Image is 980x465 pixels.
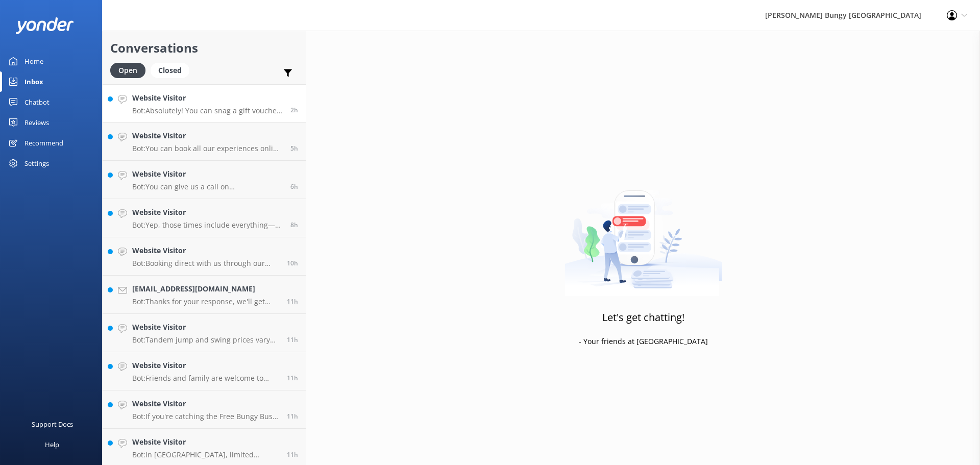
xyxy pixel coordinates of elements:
[24,112,49,133] div: Reviews
[45,434,59,455] div: Help
[24,92,50,112] div: Chatbot
[602,309,684,326] h3: Let's get chatting!
[287,297,298,306] span: Oct 08 2025 11:32pm (UTC +13:00) Pacific/Auckland
[110,64,151,76] a: Open
[132,374,279,383] p: Bot: Friends and family are welcome to watch! At [GEOGRAPHIC_DATA] and [GEOGRAPHIC_DATA], spectat...
[24,51,43,71] div: Home
[132,398,279,409] h4: Website Visitor
[103,84,306,123] a: Website VisitorBot:Absolutely! You can snag a gift voucher at [URL][DOMAIN_NAME]. They're good fo...
[132,322,279,333] h4: Website Visitor
[151,63,189,78] div: Closed
[565,169,722,297] img: artwork of a man stealing a conversation from at giant smartphone
[132,144,283,153] p: Bot: You can book all our experiences online anytime! Just head over to [URL][DOMAIN_NAME] to che...
[132,221,283,230] p: Bot: Yep, those times include everything—travel, the jump or swing, and all the chaos in between!
[103,199,306,237] a: Website VisitorBot:Yep, those times include everything—travel, the jump or swing, and all the cha...
[132,182,283,191] p: Bot: You can give us a call on [PHONE_NUMBER] or [PHONE_NUMBER] to chat with a crew member. Our o...
[24,153,49,174] div: Settings
[132,92,283,104] h4: Website Visitor
[132,168,283,180] h4: Website Visitor
[287,450,298,459] span: Oct 08 2025 10:53pm (UTC +13:00) Pacific/Auckland
[151,64,194,76] a: Closed
[132,259,279,268] p: Bot: Booking direct with us through our website always offers the best prices. Our combos are the...
[132,283,279,295] h4: [EMAIL_ADDRESS][DOMAIN_NAME]
[132,450,279,459] p: Bot: In [GEOGRAPHIC_DATA], limited transport is available on select days for the [GEOGRAPHIC_DATA...
[287,374,298,382] span: Oct 08 2025 10:58pm (UTC +13:00) Pacific/Auckland
[103,161,306,199] a: Website VisitorBot:You can give us a call on [PHONE_NUMBER] or [PHONE_NUMBER] to chat with a crew...
[132,412,279,421] p: Bot: If you're catching the Free Bungy Bus, rock up 30 minutes before it leaves. If you're drivin...
[32,414,73,434] div: Support Docs
[24,71,43,92] div: Inbox
[110,38,298,58] h2: Conversations
[103,123,306,161] a: Website VisitorBot:You can book all our experiences online anytime! Just head over to [URL][DOMAI...
[103,276,306,314] a: [EMAIL_ADDRESS][DOMAIN_NAME]Bot:Thanks for your response, we'll get back to you as soon as we can...
[103,237,306,276] a: Website VisitorBot:Booking direct with us through our website always offers the best prices. Our ...
[287,335,298,344] span: Oct 08 2025 11:12pm (UTC +13:00) Pacific/Auckland
[132,436,279,448] h4: Website Visitor
[132,130,283,141] h4: Website Visitor
[103,390,306,429] a: Website VisitorBot:If you're catching the Free Bungy Bus, rock up 30 minutes before it leaves. If...
[24,133,63,153] div: Recommend
[287,412,298,421] span: Oct 08 2025 10:54pm (UTC +13:00) Pacific/Auckland
[132,297,279,306] p: Bot: Thanks for your response, we'll get back to you as soon as we can during opening hours.
[15,17,74,34] img: yonder-white-logo.png
[103,352,306,390] a: Website VisitorBot:Friends and family are welcome to watch! At [GEOGRAPHIC_DATA] and [GEOGRAPHIC_...
[132,106,283,115] p: Bot: Absolutely! You can snag a gift voucher at [URL][DOMAIN_NAME]. They're good for 12 months fr...
[290,182,298,191] span: Oct 09 2025 04:18am (UTC +13:00) Pacific/Auckland
[110,63,145,78] div: Open
[132,335,279,345] p: Bot: Tandem jump and swing prices vary based on location, activity, and fare type, and are charge...
[287,259,298,267] span: Oct 08 2025 11:57pm (UTC +13:00) Pacific/Auckland
[132,207,283,218] h4: Website Visitor
[290,221,298,229] span: Oct 09 2025 02:17am (UTC +13:00) Pacific/Auckland
[579,336,708,347] p: - Your friends at [GEOGRAPHIC_DATA]
[290,144,298,153] span: Oct 09 2025 04:56am (UTC +13:00) Pacific/Auckland
[132,245,279,256] h4: Website Visitor
[132,360,279,371] h4: Website Visitor
[103,314,306,352] a: Website VisitorBot:Tandem jump and swing prices vary based on location, activity, and fare type, ...
[290,106,298,114] span: Oct 09 2025 07:47am (UTC +13:00) Pacific/Auckland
